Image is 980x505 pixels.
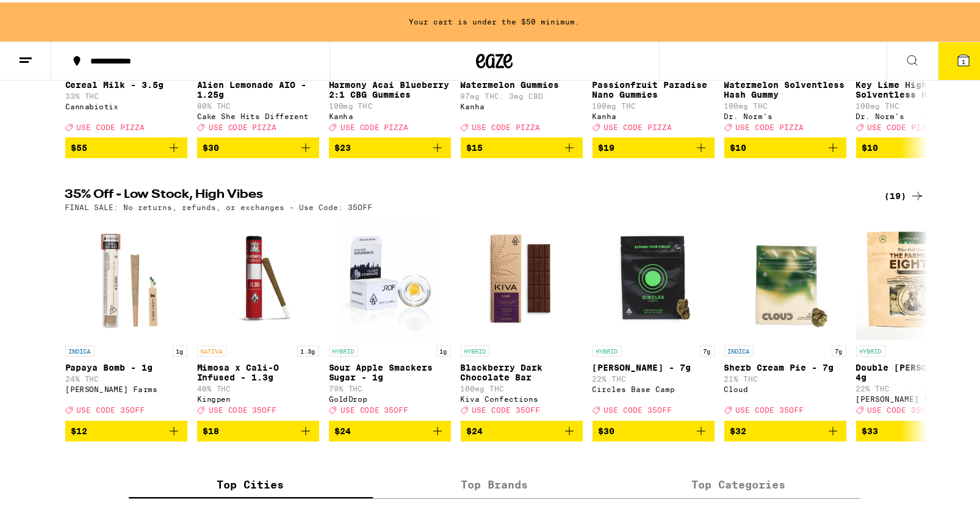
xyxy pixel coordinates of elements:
[461,100,583,108] div: Kanha
[593,372,715,380] p: 22% THC
[329,382,451,390] p: 79% THC
[335,424,351,434] span: $24
[832,343,846,354] p: 7g
[962,56,965,63] span: 1
[335,140,351,150] span: $23
[604,121,672,129] span: USE CODE PIZZA
[724,372,846,380] p: 21% THC
[209,121,277,129] span: USE CODE PIZZA
[730,424,747,434] span: $32
[856,215,978,418] a: Open page for Double Runtz - 4g from Lowell Farms
[461,90,583,98] p: 97mg THC: 3mg CBD
[724,110,846,118] div: Dr. Norm's
[77,121,145,129] span: USE CODE PIZZA
[461,382,583,390] p: 100mg THC
[65,360,187,370] p: Papaya Bomb - 1g
[461,343,490,354] p: HYBRID
[209,404,277,412] span: USE CODE 35OFF
[856,110,978,118] div: Dr. Norm's
[197,135,319,156] button: Add to bag
[329,78,451,97] p: Harmony Acai Blueberry 2:1 CBG Gummies
[197,215,319,418] a: Open page for Mimosa x Cali-O Infused - 1.3g from Kingpen
[593,215,715,418] a: Open page for Lantz - 7g from Circles Base Camp
[730,140,747,150] span: $10
[329,215,451,418] a: Open page for Sour Apple Smackers Sugar - 1g from GoldDrop
[856,100,978,107] p: 100mg THC
[856,360,978,380] p: Double [PERSON_NAME] - 4g
[197,215,319,337] img: Kingpen - Mimosa x Cali-O Infused - 1.3g
[472,121,541,129] span: USE CODE PIZZA
[593,418,715,439] button: Add to bag
[197,110,319,118] div: Cake She Hits Different
[461,215,583,337] img: Kiva Confections - Blackberry Dark Chocolate Bar
[461,78,583,87] p: Watermelon Gummies
[856,382,978,390] p: 22% THC
[461,393,583,401] div: Kiva Confections
[65,343,95,354] p: INDICA
[461,215,583,418] a: Open page for Blackberry Dark Chocolate Bar from Kiva Confections
[724,343,754,354] p: INDICA
[593,135,715,156] button: Add to bag
[604,404,672,412] span: USE CODE 35OFF
[65,383,187,391] div: [PERSON_NAME] Farms
[197,382,319,390] p: 40% THC
[724,215,846,337] img: Cloud - Sherb Cream Pie - 7g
[329,360,451,380] p: Sour Apple Smackers Sugar - 1g
[65,186,865,201] h2: 35% Off - Low Stock, High Vibes
[862,424,879,434] span: $33
[724,418,846,439] button: Add to bag
[593,110,715,118] div: Kanha
[461,360,583,380] p: Blackberry Dark Chocolate Bar
[724,383,846,391] div: Cloud
[329,343,358,354] p: HYBRID
[65,90,187,98] p: 33% THC
[65,135,187,156] button: Add to bag
[65,215,187,418] a: Open page for Papaya Bomb - 1g from Lowell Farms
[373,470,617,496] label: Top Brands
[203,140,220,150] span: $30
[467,424,483,434] span: $24
[340,121,409,129] span: USE CODE PIZZA
[65,418,187,439] button: Add to bag
[77,404,145,412] span: USE CODE 35OFF
[173,343,187,354] p: 1g
[856,78,978,97] p: Key Lime High Solventless Hash Gummy
[203,424,220,434] span: $18
[736,404,804,412] span: USE CODE 35OFF
[197,78,319,97] p: Alien Lemonade AIO - 1.25g
[593,78,715,97] p: Passionfruit Paradise Nano Gummies
[71,424,88,434] span: $12
[329,100,451,107] p: 100mg THC
[868,121,936,129] span: USE CODE PIZZA
[467,140,483,150] span: $15
[736,121,804,129] span: USE CODE PIZZA
[71,140,88,150] span: $55
[65,100,187,108] div: Cannabiotix
[65,78,187,87] p: Cereal Milk - 3.5g
[599,140,615,150] span: $19
[724,100,846,107] p: 100mg THC
[297,343,319,354] p: 1.3g
[65,201,373,209] p: FINAL SALE: No returns, refunds, or exchanges - Use Code: 35OFF
[329,418,451,439] button: Add to bag
[724,215,846,418] a: Open page for Sherb Cream Pie - 7g from Cloud
[329,135,451,156] button: Add to bag
[885,186,924,201] div: (19)
[724,360,846,370] p: Sherb Cream Pie - 7g
[724,135,846,156] button: Add to bag
[197,418,319,439] button: Add to bag
[339,215,440,337] img: GoldDrop - Sour Apple Smackers Sugar - 1g
[329,393,451,401] div: GoldDrop
[461,135,583,156] button: Add to bag
[472,404,541,412] span: USE CODE 35OFF
[868,404,936,412] span: USE CODE 35OFF
[593,215,715,337] img: Circles Base Camp - Lantz - 7g
[700,343,715,354] p: 7g
[329,110,451,118] div: Kanha
[856,215,978,337] img: Lowell Farms - Double Runtz - 4g
[593,383,715,391] div: Circles Base Camp
[616,470,860,496] label: Top Categories
[340,404,409,412] span: USE CODE 35OFF
[856,418,978,439] button: Add to bag
[197,393,319,401] div: Kingpen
